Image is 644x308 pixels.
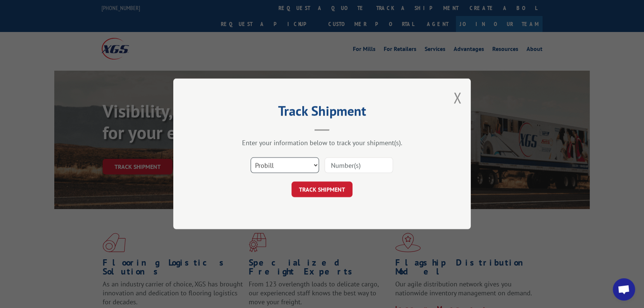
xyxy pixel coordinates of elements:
button: TRACK SHIPMENT [292,182,352,198]
button: Close modal [453,88,461,108]
input: Number(s) [325,158,393,173]
h2: Track Shipment [210,106,434,120]
a: Open chat [613,278,635,301]
div: Enter your information below to track your shipment(s). [210,139,434,147]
